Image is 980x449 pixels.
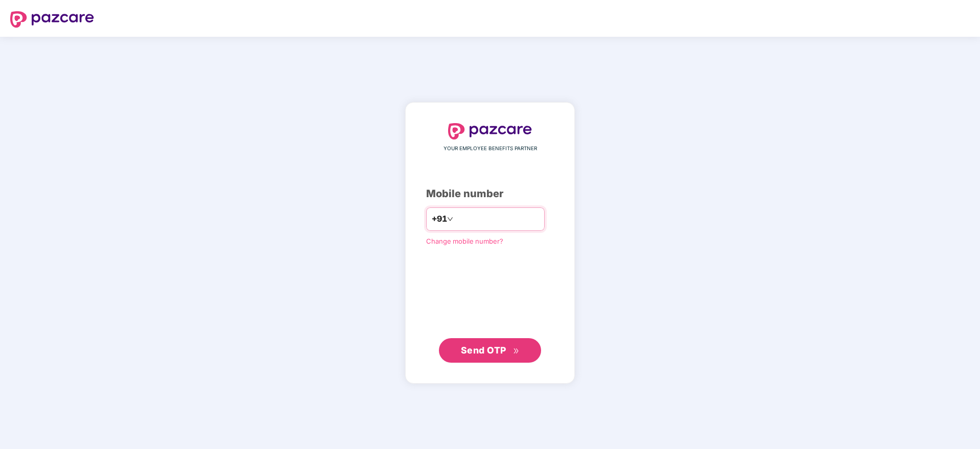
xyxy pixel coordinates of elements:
[444,145,537,153] span: YOUR EMPLOYEE BENEFITS PARTNER
[426,237,503,245] a: Change mobile number?
[447,216,453,222] span: down
[432,212,447,225] span: +91
[461,345,506,356] span: Send OTP
[513,348,520,355] span: double-right
[448,123,532,139] img: logo
[439,338,541,363] button: Send OTPdouble-right
[426,186,554,202] div: Mobile number
[10,11,94,28] img: logo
